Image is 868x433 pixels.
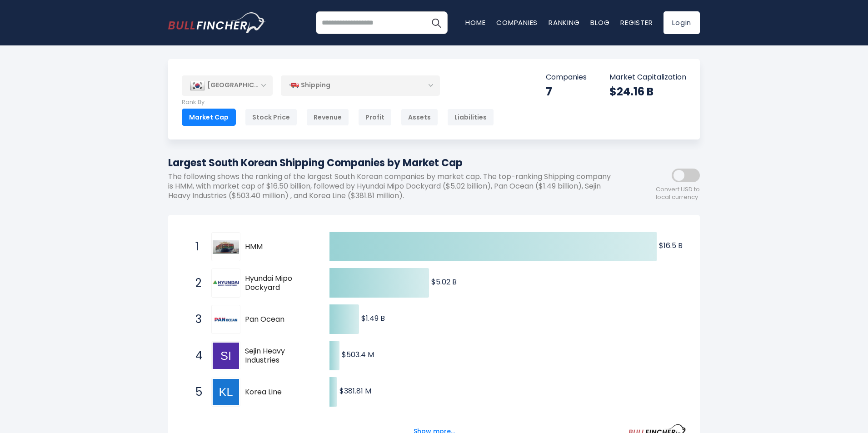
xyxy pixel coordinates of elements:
h1: Largest South Korean Shipping Companies by Market Cap [168,155,618,170]
p: The following shows the ranking of the largest South Korean companies by market cap. The top-rank... [168,172,618,200]
span: HMM [245,242,314,252]
a: Ranking [549,18,579,27]
a: Companies [496,18,538,27]
span: 2 [191,275,200,291]
span: 5 [191,384,200,400]
img: HMM [213,240,239,254]
div: 7 [546,85,587,99]
a: Home [465,18,485,27]
div: Shipping [281,75,440,96]
text: $503.4 M [342,349,374,360]
img: Korea Line [213,379,239,405]
img: Sejin Heavy Industries [213,343,239,369]
img: Pan Ocean [213,316,239,323]
a: Blog [590,18,609,27]
text: $5.02 B [431,277,457,287]
a: Go to homepage [168,12,266,33]
div: Stock Price [245,109,297,126]
span: Pan Ocean [245,315,314,324]
span: 1 [191,239,200,254]
img: Hyundai Mipo Dockyard [213,280,239,286]
p: Rank By [182,99,494,106]
span: Convert USD to local currency [656,186,700,201]
span: 3 [191,312,200,327]
div: Market Cap [182,109,236,126]
text: $381.81 M [339,386,371,396]
span: Sejin Heavy Industries [245,347,314,366]
text: $16.5 B [659,240,683,251]
div: [GEOGRAPHIC_DATA] [182,75,273,95]
div: Profit [358,109,392,126]
div: $24.16 B [609,85,686,99]
img: bullfincher logo [168,12,266,33]
button: Search [425,11,448,34]
p: Companies [546,73,587,82]
span: Hyundai Mipo Dockyard [245,274,314,293]
span: Korea Line [245,388,314,397]
text: $1.49 B [361,313,385,324]
a: Register [620,18,653,27]
a: Login [663,11,700,34]
span: 4 [191,348,200,363]
p: Market Capitalization [609,73,686,82]
div: Revenue [306,109,349,126]
div: Liabilities [447,109,494,126]
div: Assets [401,109,438,126]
